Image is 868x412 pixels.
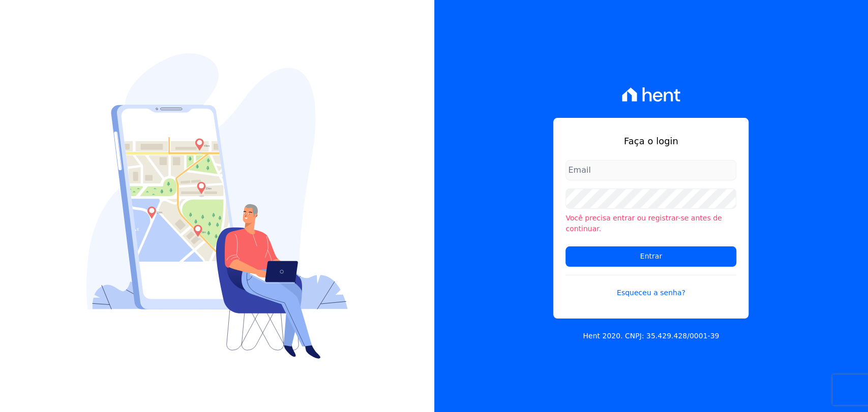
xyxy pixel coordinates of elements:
[565,134,736,148] h1: Faça o login
[565,160,736,180] input: Email
[86,53,348,359] img: Login
[565,246,736,267] input: Entrar
[583,331,719,341] p: Hent 2020. CNPJ: 35.429.428/0001-39
[565,275,736,298] a: Esqueceu a senha?
[565,213,736,234] li: Você precisa entrar ou registrar-se antes de continuar.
